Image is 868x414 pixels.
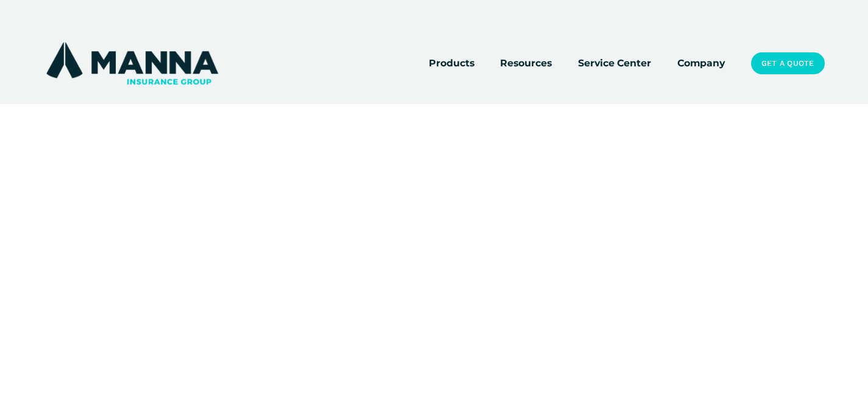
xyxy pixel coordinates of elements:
[751,52,825,74] a: Get a Quote
[500,55,552,71] span: Resources
[429,54,475,71] a: folder dropdown
[500,54,552,71] a: folder dropdown
[429,55,475,71] span: Products
[677,54,725,71] a: Company
[578,54,651,71] a: Service Center
[43,40,221,87] img: Manna Insurance Group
